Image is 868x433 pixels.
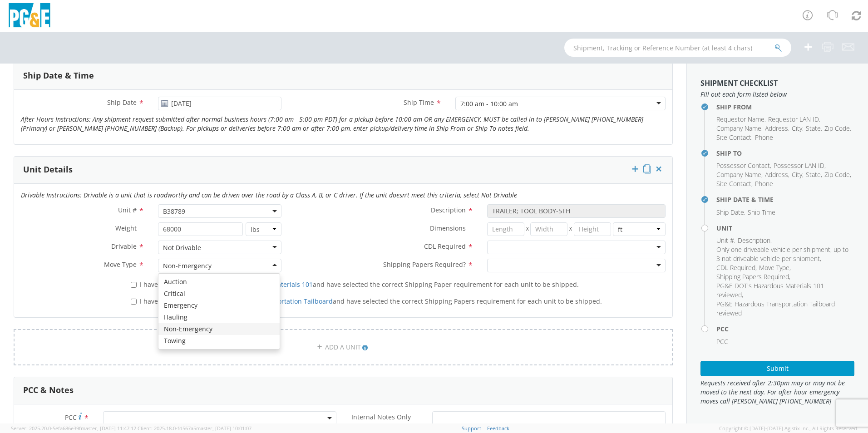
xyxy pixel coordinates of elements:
[774,161,826,170] li: ,
[792,124,804,133] li: ,
[487,425,509,432] a: Feedback
[792,170,804,179] li: ,
[716,179,751,188] span: Site Contact
[196,425,252,432] span: master, [DATE] 10:01:07
[716,196,854,203] h4: Ship Date & Time
[700,90,854,99] span: Fill out each form listed below
[140,280,579,289] span: I have reviewed the and have selected the correct Shipping Paper requirement for each unit to be ...
[716,245,852,263] li: ,
[716,236,735,245] li: ,
[81,425,136,432] span: master, [DATE] 11:47:12
[824,170,851,179] li: ,
[824,124,851,133] li: ,
[716,133,753,142] li: ,
[806,170,822,179] li: ,
[23,165,73,174] h3: Unit Details
[700,361,854,376] button: Submit
[738,236,772,245] li: ,
[574,222,611,236] input: Height
[719,425,857,432] span: Copyright © [DATE]-[DATE] Agistix Inc., All Rights Reserved
[716,272,789,281] span: Shipping Papers Required
[716,337,728,346] span: PCC
[158,204,281,218] span: B38789
[716,124,763,133] li: ,
[716,179,753,188] li: ,
[716,161,770,170] span: Possessor Contact
[716,150,854,157] h4: Ship To
[716,281,852,300] li: ,
[351,413,411,421] span: Internal Notes Only
[716,115,766,124] li: ,
[163,243,201,252] div: Not Drivable
[738,236,770,245] span: Description
[460,99,518,108] div: 7:00 am - 10:00 am
[163,207,276,216] span: B38789
[716,124,761,133] span: Company Name
[23,71,94,80] h3: Ship Date & Time
[65,413,77,422] span: PCC
[716,208,745,217] li: ,
[759,263,789,272] span: Move Type
[716,263,755,272] span: CDL Required
[131,282,137,288] input: I have reviewed thePG&E DOT's Hazardous Materials 101and have selected the correct Shipping Paper...
[824,124,850,133] span: Zip Code
[14,329,673,365] a: ADD A UNIT
[716,225,854,231] h4: Unit
[21,191,517,199] i: Drivable Instructions: Drivable is a unit that is roadworthy and can be driven over the road by a...
[716,103,854,110] h4: Ship From
[7,3,52,30] img: pge-logo-06675f144f4cfa6a6814.png
[111,242,137,251] span: Drivable
[806,124,822,133] li: ,
[23,386,74,395] h3: PCC & Notes
[115,224,137,232] span: Weight
[765,124,789,133] li: ,
[716,300,835,317] span: PG&E Hazardous Transportation Tailboard reviewed
[163,261,212,271] div: Non-Emergency
[755,133,773,142] span: Phone
[383,260,466,269] span: Shipping Papers Required?
[107,98,137,107] span: Ship Date
[716,263,757,272] li: ,
[755,179,773,188] span: Phone
[716,245,848,263] span: Only one driveable vehicle per shipment, up to 3 not driveable vehicle per shipment
[424,242,466,251] span: CDL Required
[158,300,280,311] div: Emergency
[716,325,854,332] h4: PCC
[140,297,602,305] span: I have reviewed the and have selected the correct Shipping Papers requirement for each unit to be...
[487,222,524,236] input: Length
[404,98,434,107] span: Ship Time
[567,222,574,236] span: X
[759,263,791,272] li: ,
[765,170,789,179] li: ,
[700,379,854,406] span: Requests received after 2:30pm may or may not be moved to the next day. For after hour emergency ...
[11,425,136,432] span: Server: 2025.20.0-5efa686e39f
[131,299,137,305] input: I have reviewed thePG&E's Hazardous Transportation Tailboardand have selected the correct Shippin...
[824,170,850,179] span: Zip Code
[700,78,778,88] strong: Shipment Checklist
[748,208,775,216] span: Ship Time
[430,224,466,232] span: Dimensions
[716,208,744,216] span: Ship Date
[716,161,771,170] li: ,
[104,260,137,269] span: Move Type
[806,170,821,179] span: State
[716,236,734,245] span: Unit #
[716,115,764,123] span: Requestor Name
[21,115,643,133] i: After Hours Instructions: Any shipment request submitted after normal business hours (7:00 am - 5...
[716,170,763,179] li: ,
[768,115,820,124] li: ,
[158,335,280,347] div: Towing
[716,281,824,299] span: PG&E DOT's Hazardous Materials 101 reviewed
[564,39,791,57] input: Shipment, Tracking or Reference Number (at least 4 chars)
[716,170,761,179] span: Company Name
[158,311,280,323] div: Hauling
[792,170,802,179] span: City
[524,222,531,236] span: X
[530,222,567,236] input: Width
[716,133,751,142] span: Site Contact
[462,425,481,432] a: Support
[158,288,280,300] div: Critical
[431,206,466,214] span: Description
[806,124,821,133] span: State
[765,124,788,133] span: Address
